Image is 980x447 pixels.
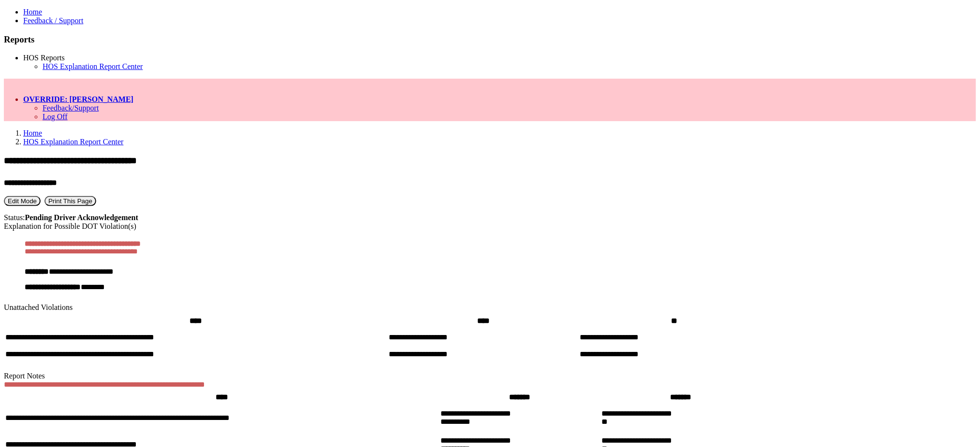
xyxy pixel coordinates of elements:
a: HOS Reports [23,54,65,62]
button: Edit Mode [4,196,41,206]
a: HOS Explanation Report Center [23,138,124,146]
a: Home [23,8,42,16]
a: OVERRIDE: [PERSON_NAME] [23,95,133,103]
div: Unattached Violations [4,303,976,312]
div: Report Notes [4,372,976,380]
a: Log Off [43,112,68,121]
strong: Pending Driver Acknowledgement [25,213,138,222]
a: Home [23,129,42,137]
a: HOS Explanation Report Center [43,62,143,70]
div: Status: [4,213,976,222]
h3: Reports [4,34,976,45]
a: Feedback/Support [43,104,99,112]
div: Explanation for Possible DOT Violation(s) [4,222,976,231]
a: Feedback / Support [23,16,83,25]
button: Print This Page [44,196,96,206]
